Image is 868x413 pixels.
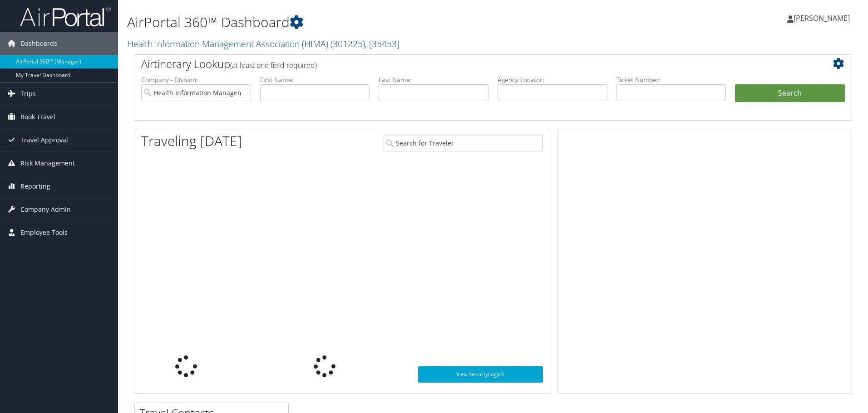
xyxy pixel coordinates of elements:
label: Last Name: [379,75,488,84]
span: [PERSON_NAME] [794,13,850,23]
label: Agency Locator: [498,75,607,84]
span: , [ 35453 ] [365,38,399,50]
img: airportal-logo.png [20,6,111,27]
label: Company - Division: [141,75,251,84]
label: First Name: [260,75,370,84]
a: [PERSON_NAME] [787,5,859,32]
label: Ticket Number: [616,75,726,84]
span: ( 301225 ) [330,38,365,50]
h1: Traveling [DATE] [141,131,242,151]
span: Book Travel [20,106,55,128]
span: (at least one field required) [230,60,317,70]
span: Risk Management [20,152,75,175]
input: Search for Traveler [384,135,543,151]
span: Travel Approval [20,129,68,151]
h1: AirPortal 360™ Dashboard [127,13,615,32]
button: Search [735,84,845,102]
a: View SecurityLogic® [418,366,543,383]
span: Company Admin [20,198,71,221]
a: Health Information Management Association (HIMA) [127,38,399,50]
span: Reporting [20,175,50,198]
span: Dashboards [20,32,57,55]
span: Trips [20,83,36,105]
span: Employee Tools [20,221,68,244]
h2: Airtinerary Lookup [141,56,785,72]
